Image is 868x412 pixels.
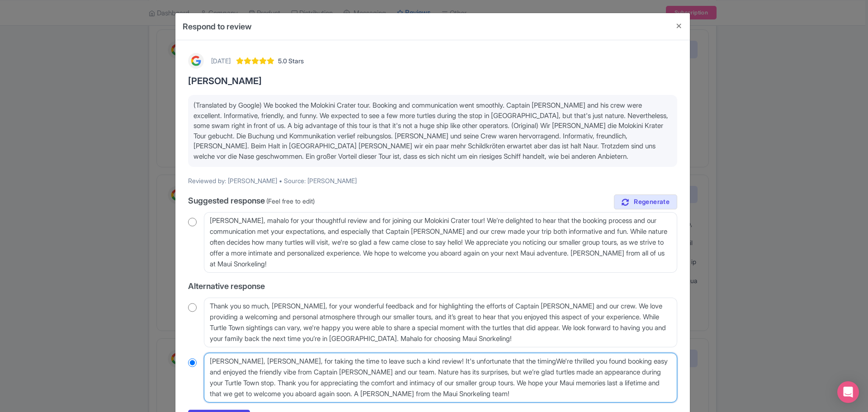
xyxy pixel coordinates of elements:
div: [DATE] [211,56,231,66]
textarea: [PERSON_NAME], [PERSON_NAME], for taking the time to leave such a kind review! We're thrilled you... [204,353,677,403]
span: Alternative response [188,281,265,291]
img: Google Logo [188,53,204,69]
span: Suggested response [188,196,265,205]
button: Close [668,13,690,39]
textarea: [PERSON_NAME], mahalo for your thoughtful review and for joining our Molokini Crater tour! We’re ... [204,212,677,273]
h4: Respond to review [183,20,252,33]
span: (Feel free to edit) [266,197,315,205]
a: Regenerate [614,194,677,209]
div: Open Intercom Messenger [837,381,859,403]
p: Reviewed by: [PERSON_NAME] • Source: [PERSON_NAME] [188,176,677,185]
h3: [PERSON_NAME] [188,76,677,86]
textarea: Thank you so much, [PERSON_NAME], for your wonderful feedback and for highlighting the efforts of... [204,298,677,347]
span: 5.0 Stars [278,56,304,66]
span: (Translated by Google) We booked the Molokini Crater tour. Booking and communication went smoothl... [193,101,668,161]
span: Regenerate [634,198,670,206]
